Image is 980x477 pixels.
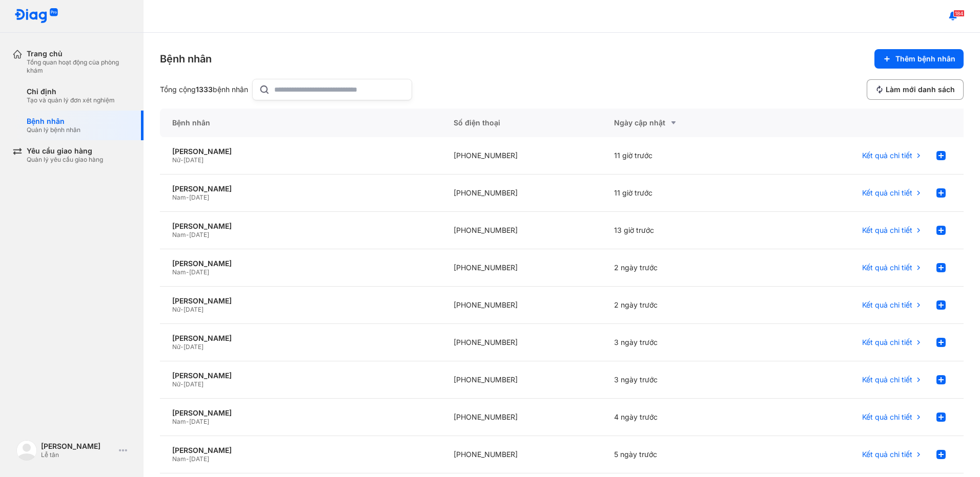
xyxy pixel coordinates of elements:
[180,156,183,164] span: -
[172,222,429,231] div: [PERSON_NAME]
[441,109,602,137] div: Số điện thoại
[172,343,180,351] span: Nữ
[172,408,429,418] div: [PERSON_NAME]
[180,380,183,388] span: -
[441,436,602,473] div: [PHONE_NUMBER]
[27,58,131,75] div: Tổng quan hoạt động của phòng khám
[953,10,965,17] span: 184
[27,117,80,126] div: Bệnh nhân
[602,436,763,473] div: 5 ngày trước
[895,54,955,63] span: Thêm bệnh nhân
[172,156,180,164] span: Nữ
[172,259,429,268] div: [PERSON_NAME]
[27,126,80,134] div: Quản lý bệnh nhân
[441,361,602,399] div: [PHONE_NUMBER]
[27,49,131,58] div: Trang chủ
[862,375,912,384] span: Kết quả chi tiết
[16,440,37,461] img: logo
[602,249,763,287] div: 2 ngày trước
[441,137,602,175] div: [PHONE_NUMBER]
[441,287,602,324] div: [PHONE_NUMBER]
[867,79,964,100] button: Làm mới danh sách
[186,455,189,463] span: -
[602,287,763,324] div: 2 ngày trước
[172,147,429,156] div: [PERSON_NAME]
[862,263,912,272] span: Kết quả chi tiết
[180,343,183,351] span: -
[27,96,115,104] div: Tạo và quản lý đơn xét nghiệm
[27,146,103,156] div: Yêu cầu giao hàng
[862,151,912,160] span: Kết quả chi tiết
[172,184,429,193] div: [PERSON_NAME]
[441,175,602,212] div: [PHONE_NUMBER]
[614,117,750,129] div: Ngày cập nhật
[189,418,209,425] span: [DATE]
[160,52,212,66] div: Bệnh nhân
[183,343,203,351] span: [DATE]
[602,175,763,212] div: 11 giờ trước
[41,442,115,451] div: [PERSON_NAME]
[874,49,964,69] button: Thêm bệnh nhân
[172,193,186,201] span: Nam
[602,212,763,249] div: 13 giờ trước
[14,8,58,24] img: logo
[886,85,955,94] span: Làm mới danh sách
[862,338,912,347] span: Kết quả chi tiết
[172,418,186,425] span: Nam
[27,156,103,164] div: Quản lý yêu cầu giao hàng
[172,446,429,455] div: [PERSON_NAME]
[441,212,602,249] div: [PHONE_NUMBER]
[186,193,189,201] span: -
[41,451,115,459] div: Lễ tân
[441,249,602,287] div: [PHONE_NUMBER]
[602,361,763,399] div: 3 ngày trước
[183,380,203,388] span: [DATE]
[172,371,429,380] div: [PERSON_NAME]
[172,380,180,388] span: Nữ
[27,87,115,96] div: Chỉ định
[189,193,209,201] span: [DATE]
[172,334,429,343] div: [PERSON_NAME]
[186,418,189,425] span: -
[172,296,429,306] div: [PERSON_NAME]
[189,231,209,238] span: [DATE]
[862,188,912,198] span: Kết quả chi tiết
[160,85,248,94] div: Tổng cộng bệnh nhân
[160,109,441,137] div: Bệnh nhân
[186,231,189,238] span: -
[602,324,763,361] div: 3 ngày trước
[183,156,203,164] span: [DATE]
[172,268,186,276] span: Nam
[180,306,183,313] span: -
[172,455,186,463] span: Nam
[189,455,209,463] span: [DATE]
[602,137,763,175] div: 11 giờ trước
[862,450,912,459] span: Kết quả chi tiết
[183,306,203,313] span: [DATE]
[441,324,602,361] div: [PHONE_NUMBER]
[862,300,912,310] span: Kết quả chi tiết
[602,399,763,436] div: 4 ngày trước
[441,399,602,436] div: [PHONE_NUMBER]
[862,413,912,422] span: Kết quả chi tiết
[172,306,180,313] span: Nữ
[862,226,912,235] span: Kết quả chi tiết
[186,268,189,276] span: -
[189,268,209,276] span: [DATE]
[172,231,186,238] span: Nam
[196,85,213,94] span: 1333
